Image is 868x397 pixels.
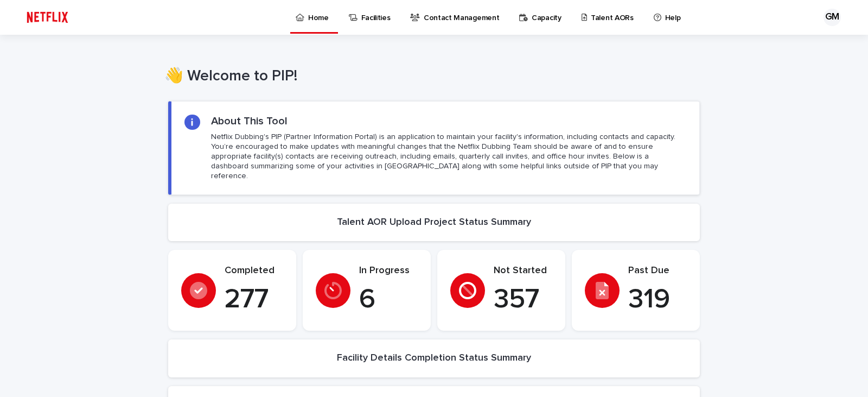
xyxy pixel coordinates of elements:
[494,265,552,277] p: Not Started
[211,132,686,181] p: Netflix Dubbing's PIP (Partner Information Portal) is an application to maintain your facility's ...
[337,217,531,229] h2: Talent AOR Upload Project Status Summary
[164,67,696,86] h1: 👋 Welcome to PIP!
[359,283,418,316] p: 6
[225,265,283,277] p: Completed
[628,265,687,277] p: Past Due
[225,283,283,316] p: 277
[211,115,288,128] h2: About This Tool
[359,265,418,277] p: In Progress
[337,352,531,364] h2: Facility Details Completion Status Summary
[628,283,687,316] p: 319
[494,283,552,316] p: 357
[824,9,841,26] div: GM
[22,7,73,28] img: ifQbXi3ZQGMSEF7WDB7W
